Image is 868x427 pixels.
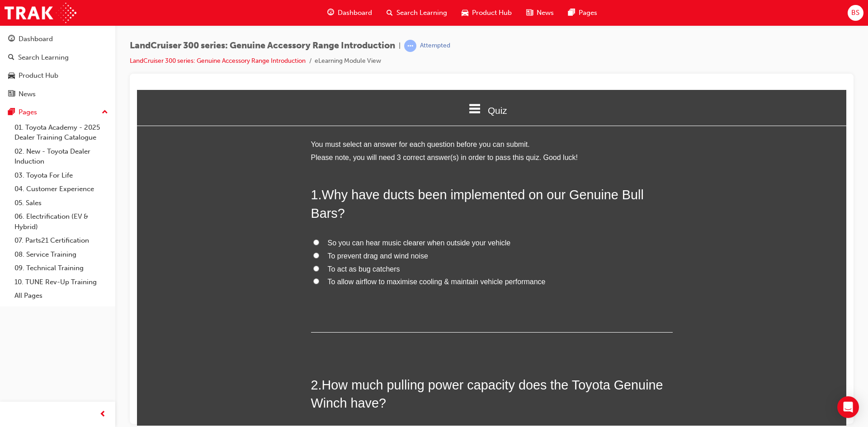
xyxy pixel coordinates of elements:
[174,288,526,320] span: How much pulling power capacity does the Toyota Genuine Winch have?
[99,409,106,420] span: prev-icon
[102,107,108,118] span: up-icon
[379,4,454,22] a: search-iconSearch Learning
[11,289,112,303] a: All Pages
[176,163,182,169] input: To prevent drag and wind noise
[176,188,182,194] input: To allow airflow to maximise cooling & maintain vehicle performance
[420,42,450,50] div: Attempted
[5,3,76,23] img: Trak
[327,7,334,19] span: guage-icon
[519,4,561,22] a: news-iconNews
[19,107,37,117] div: Pages
[4,29,112,104] button: DashboardSearch LearningProduct HubNews
[191,149,374,157] span: So you can hear music clearer when outside your vehicle
[130,57,306,65] a: LandCruiser 300 series: Genuine Accessory Range Introduction
[11,121,112,145] a: 01. Toyota Academy - 2025 Dealer Training Catalogue
[537,8,554,18] span: News
[351,15,370,26] span: Quiz
[191,175,263,183] span: To act as bug catchers
[8,72,15,80] span: car-icon
[174,286,536,323] h2: 2 .
[4,104,112,121] button: Pages
[848,5,863,21] button: BS
[130,41,395,51] span: LandCruiser 300 series: Genuine Accessory Range Introduction
[11,261,112,275] a: 09. Technical Training
[174,96,536,132] h2: 1 .
[837,396,859,418] div: Open Intercom Messenger
[320,4,379,22] a: guage-iconDashboard
[11,145,112,169] a: 02. New - Toyota Dealer Induction
[19,89,36,99] div: News
[404,40,416,52] span: learningRecordVerb_ATTEMPT-icon
[396,8,447,18] span: Search Learning
[8,35,15,43] span: guage-icon
[4,86,112,103] a: News
[191,162,291,170] span: To prevent drag and wind noise
[11,234,112,248] a: 07. Parts21 Certification
[387,7,393,19] span: search-icon
[19,34,53,44] div: Dashboard
[176,176,182,182] input: To act as bug catchers
[851,8,859,18] span: BS
[11,196,112,210] a: 05. Sales
[11,210,112,234] a: 06. Electrification (EV & Hybrid)
[174,61,536,75] li: Please note, you will need 3 correct answer(s) in order to pass this quiz. Good luck!
[454,4,519,22] a: car-iconProduct Hub
[11,182,112,196] a: 04. Customer Experience
[462,7,468,19] span: car-icon
[4,31,112,47] a: Dashboard
[526,7,533,19] span: news-icon
[568,7,575,19] span: pages-icon
[472,8,512,18] span: Product Hub
[174,48,536,61] li: You must select an answer for each question before you can submit.
[11,248,112,262] a: 08. Service Training
[399,41,401,51] span: |
[315,56,381,66] li: eLearning Module View
[176,150,182,155] input: So you can hear music clearer when outside your vehicle
[11,169,112,183] a: 03. Toyota For Life
[11,275,112,289] a: 10. TUNE Rev-Up Training
[8,108,15,117] span: pages-icon
[579,8,597,18] span: Pages
[8,54,14,62] span: search-icon
[174,98,507,130] span: Why have ducts been implemented on our Genuine Bull Bars?
[338,8,372,18] span: Dashboard
[8,90,15,99] span: news-icon
[4,49,112,66] a: Search Learning
[561,4,604,22] a: pages-iconPages
[19,70,58,81] div: Product Hub
[4,67,112,84] a: Product Hub
[191,188,409,196] span: To allow airflow to maximise cooling & maintain vehicle performance
[18,52,69,63] div: Search Learning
